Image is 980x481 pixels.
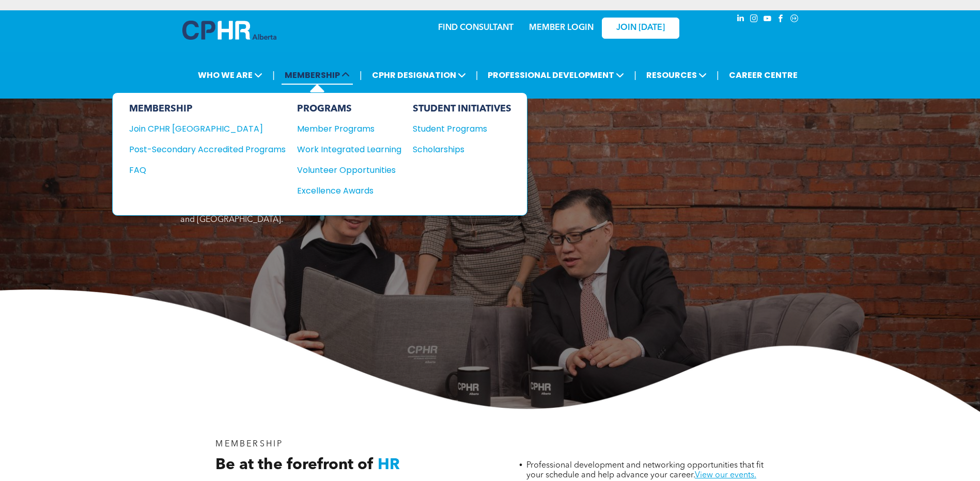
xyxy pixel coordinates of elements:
[749,13,760,27] a: instagram
[297,143,391,156] div: Work Integrated Learning
[129,164,286,177] a: FAQ
[413,143,502,156] div: Scholarships
[297,184,401,197] a: Excellence Awards
[297,122,401,135] a: Member Programs
[726,66,801,85] a: CAREER CENTRE
[413,103,511,115] div: STUDENT INITIATIVES
[476,65,478,86] li: |
[378,457,400,473] span: HR
[695,471,756,479] a: View our events.
[413,122,511,135] a: Student Programs
[129,164,270,177] div: FAQ
[129,122,286,135] a: Join CPHR [GEOGRAPHIC_DATA]
[413,143,511,156] a: Scholarships
[369,66,469,85] span: CPHR DESIGNATION
[215,457,374,473] span: Be at the forefront of
[297,143,401,156] a: Work Integrated Learning
[775,13,787,27] a: facebook
[735,13,746,27] a: linkedin
[129,103,286,115] div: MEMBERSHIP
[129,143,270,156] div: Post-Secondary Accredited Programs
[438,24,514,32] a: FIND CONSULTANT
[360,65,362,86] li: |
[485,66,627,85] span: PROFESSIONAL DEVELOPMENT
[129,122,270,135] div: Join CPHR [GEOGRAPHIC_DATA]
[526,461,764,479] span: Professional development and networking opportunities that fit your schedule and help advance you...
[634,65,636,86] li: |
[717,65,719,86] li: |
[182,21,276,40] img: A blue and white logo for cp alberta
[215,440,283,448] span: MEMBERSHIP
[129,143,286,156] a: Post-Secondary Accredited Programs
[297,184,391,197] div: Excellence Awards
[195,66,266,85] span: WHO WE ARE
[789,13,800,27] a: Social network
[643,66,710,85] span: RESOURCES
[529,24,594,32] a: MEMBER LOGIN
[297,103,401,115] div: PROGRAMS
[297,164,401,177] a: Volunteer Opportunities
[616,23,665,33] span: JOIN [DATE]
[297,122,391,135] div: Member Programs
[297,164,391,177] div: Volunteer Opportunities
[282,66,353,85] span: MEMBERSHIP
[272,65,275,86] li: |
[602,18,679,39] a: JOIN [DATE]
[413,122,502,135] div: Student Programs
[762,13,773,27] a: youtube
